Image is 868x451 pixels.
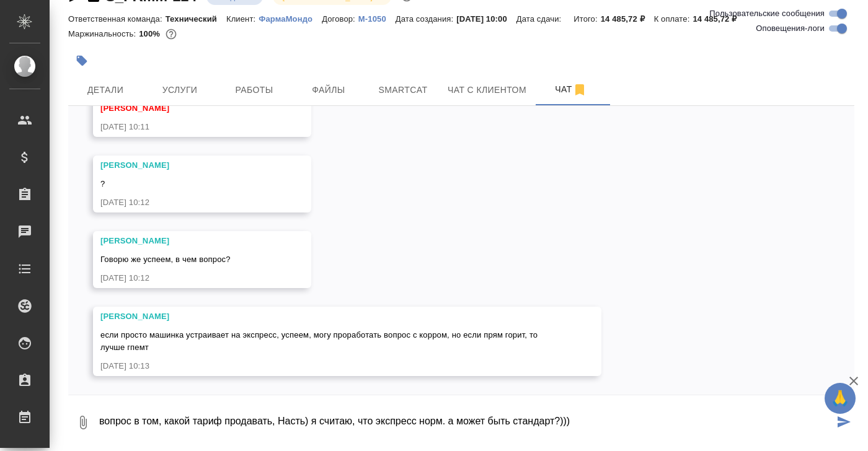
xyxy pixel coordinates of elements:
span: Чат с клиентом [448,82,526,98]
p: [DATE] 10:00 [456,14,516,24]
div: [PERSON_NAME] [100,159,268,172]
p: Дата сдачи: [516,14,564,24]
span: [PERSON_NAME] [100,103,169,113]
p: Итого: [573,14,600,24]
span: если просто машинка устраивает на экспресс, успеем, могу проработать вопрос с корром, но если пря... [100,330,540,352]
p: К оплате: [654,14,693,24]
span: ? [100,179,105,188]
p: ФармаМондо [259,14,322,24]
div: [PERSON_NAME] [100,235,268,247]
div: [DATE] 10:11 [100,121,268,133]
p: Клиент: [226,14,259,24]
a: ФармаМондо [259,13,322,24]
p: М-1050 [358,14,396,24]
p: Маржинальность: [68,29,139,38]
p: Договор: [322,14,358,24]
p: Ответственная команда: [68,14,166,24]
div: [PERSON_NAME] [100,310,558,323]
svg: Отписаться [572,82,587,97]
span: 🙏 [830,385,851,411]
div: [DATE] 10:12 [100,196,268,209]
span: Smartcat [373,82,433,98]
a: М-1050 [358,13,396,24]
span: Пользовательские сообщения [709,7,825,20]
p: 14 485,72 ₽ [693,14,746,24]
span: Работы [224,82,284,98]
span: Говорю же успеем, в чем вопрос? [100,255,231,264]
button: 0.00 RUB; [163,26,179,42]
span: Детали [76,82,135,98]
p: 14 485,72 ₽ [601,14,654,24]
p: Дата создания: [396,14,456,24]
button: 🙏 [825,383,856,414]
p: 100% [139,29,163,38]
button: Добавить тэг [68,47,95,74]
span: Оповещения-логи [756,22,825,35]
p: Технический [166,14,226,24]
span: Услуги [150,82,210,98]
span: Чат [541,82,601,97]
div: [DATE] 10:12 [100,272,268,284]
div: [DATE] 10:13 [100,360,558,372]
span: Файлы [299,82,358,98]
